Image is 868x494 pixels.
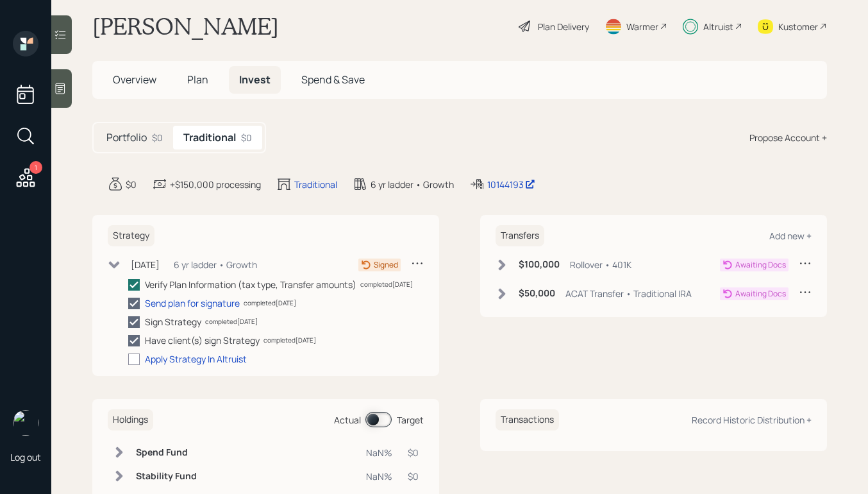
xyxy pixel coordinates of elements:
[570,258,631,271] div: Rollover • 401K
[408,446,419,459] div: $0
[113,72,156,87] span: Overview
[735,259,786,271] div: Awaiting Docs
[205,317,258,327] div: completed [DATE]
[174,258,257,271] div: 6 yr ladder • Growth
[136,471,197,482] h6: Stability Fund
[263,336,316,345] div: completed [DATE]
[10,451,41,463] div: Log out
[170,178,261,191] div: +$150,000 processing
[496,225,544,246] h6: Transfers
[360,280,413,289] div: completed [DATE]
[496,409,559,430] h6: Transactions
[735,288,786,300] div: Awaiting Docs
[538,20,589,33] div: Plan Delivery
[244,298,296,308] div: completed [DATE]
[626,20,658,33] div: Warmer
[106,132,147,144] h5: Portfolio
[334,413,361,427] div: Actual
[487,178,535,191] div: 10144193
[366,470,392,483] div: NaN%
[136,447,197,458] h6: Spend Fund
[519,259,560,270] h6: $100,000
[131,258,160,271] div: [DATE]
[703,20,733,33] div: Altruist
[769,230,812,242] div: Add new +
[108,225,154,246] h6: Strategy
[374,259,398,271] div: Signed
[778,20,818,33] div: Kustomer
[145,278,356,291] div: Verify Plan Information (tax type, Transfer amounts)
[371,178,454,191] div: 6 yr ladder • Growth
[152,131,163,144] div: $0
[749,131,827,144] div: Propose Account +
[183,132,236,144] h5: Traditional
[145,315,201,328] div: Sign Strategy
[565,287,692,300] div: ACAT Transfer • Traditional IRA
[692,414,812,426] div: Record Historic Distribution +
[239,72,271,87] span: Invest
[241,131,252,144] div: $0
[126,178,137,191] div: $0
[397,413,424,427] div: Target
[145,296,240,310] div: Send plan for signature
[187,72,208,87] span: Plan
[294,178,337,191] div: Traditional
[301,72,365,87] span: Spend & Save
[108,409,153,430] h6: Holdings
[13,410,38,436] img: aleksandra-headshot.png
[366,446,392,459] div: NaN%
[145,352,247,366] div: Apply Strategy In Altruist
[29,161,42,174] div: 1
[145,334,260,347] div: Have client(s) sign Strategy
[92,12,279,40] h1: [PERSON_NAME]
[408,470,419,483] div: $0
[519,288,555,299] h6: $50,000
